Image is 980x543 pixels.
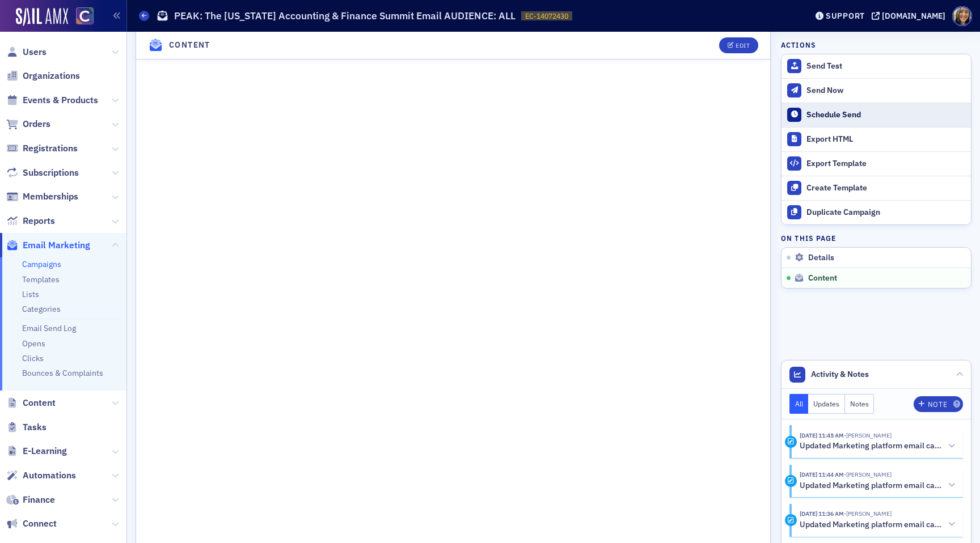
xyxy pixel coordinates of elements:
button: Updated Marketing platform email campaign: PEAK: The [US_STATE] Accounting & Finance Summit Email... [800,440,955,452]
h5: Updated Marketing platform email campaign: PEAK: The [US_STATE] Accounting & Finance Summit Email... [800,481,944,491]
a: E-Learning [6,445,67,457]
time: 10/9/2025 11:45 AM [800,431,844,439]
a: Create Template [782,176,971,200]
span: EC-14072430 [525,11,568,21]
a: Lists [22,289,39,299]
a: Organizations [6,70,80,82]
a: Email Send Log [22,323,76,333]
a: Export Template [782,151,971,176]
a: Events & Products [6,94,98,107]
a: Content [6,397,56,409]
a: View Homepage [68,7,94,27]
button: Edit [719,37,758,53]
span: Finance [23,494,55,506]
a: Registrations [6,142,78,155]
span: Profile [952,6,972,26]
span: Content [808,273,837,283]
span: Details [808,253,834,263]
button: Send Now [782,78,971,103]
span: Email Marketing [23,239,90,252]
a: Clicks [22,353,44,363]
h1: PEAK: The [US_STATE] Accounting & Finance Summit Email AUDIENCE: ALL [174,9,516,23]
h5: Updated Marketing platform email campaign: PEAK: The [US_STATE] Accounting & Finance Summit Email... [800,520,944,530]
div: Export HTML [806,134,965,145]
h4: On this page [781,233,971,243]
a: Automations [6,469,76,482]
span: Tasks [23,421,47,434]
div: Activity [785,436,797,448]
button: Updated Marketing platform email campaign: PEAK: The [US_STATE] Accounting & Finance Summit Email... [800,480,955,491]
h5: Updated Marketing platform email campaign: PEAK: The [US_STATE] Accounting & Finance Summit Email... [800,441,944,451]
span: Automations [23,469,76,482]
button: Duplicate Campaign [782,200,971,224]
div: Send Test [806,61,965,71]
div: Create Template [806,183,965,193]
a: Categories [22,304,61,314]
span: Events & Products [23,94,98,107]
span: Reports [23,215,55,227]
span: Organizations [23,70,80,82]
span: Registrations [23,142,78,155]
time: 10/9/2025 11:44 AM [800,470,844,478]
span: Content [23,397,56,409]
div: Export Template [806,159,965,169]
a: Connect [6,517,57,530]
div: Activity [785,514,797,526]
a: Export HTML [782,127,971,151]
a: Reports [6,215,55,227]
span: Connect [23,517,57,530]
img: SailAMX [16,8,68,26]
span: E-Learning [23,445,67,457]
span: Lauren Standiford [844,510,892,517]
a: Finance [6,494,55,506]
a: Tasks [6,421,47,434]
a: Orders [6,118,50,130]
div: Edit [736,43,750,49]
button: Send Test [782,54,971,78]
span: Lauren Standiford [844,470,892,478]
span: Lauren Standiford [844,431,892,439]
a: Subscriptions [6,167,79,179]
h4: Content [169,40,210,52]
div: Duplicate Campaign [806,207,965,218]
button: All [789,394,809,414]
button: Note [914,396,963,412]
span: Activity & Notes [811,368,869,380]
button: Updated Marketing platform email campaign: PEAK: The [US_STATE] Accounting & Finance Summit Email... [800,519,955,531]
div: [DOMAIN_NAME] [882,11,945,21]
span: Users [23,46,47,58]
a: Email Marketing [6,239,90,252]
div: Schedule Send [806,110,965,120]
button: [DOMAIN_NAME] [872,12,949,20]
time: 10/9/2025 11:36 AM [800,510,844,517]
div: Support [826,11,865,21]
button: Updates [808,394,845,414]
img: SailAMX [76,7,94,25]
div: Note [928,401,947,408]
a: Campaigns [22,259,61,269]
button: Notes [845,394,875,414]
div: Send Now [806,86,965,96]
div: Activity [785,475,797,487]
button: Schedule Send [782,103,971,127]
a: Templates [22,274,60,285]
span: Subscriptions [23,167,79,179]
a: Bounces & Complaints [22,368,103,378]
h4: Actions [781,40,816,50]
span: Memberships [23,190,78,203]
a: Opens [22,338,45,349]
a: Users [6,46,47,58]
a: Memberships [6,190,78,203]
span: Orders [23,118,50,130]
